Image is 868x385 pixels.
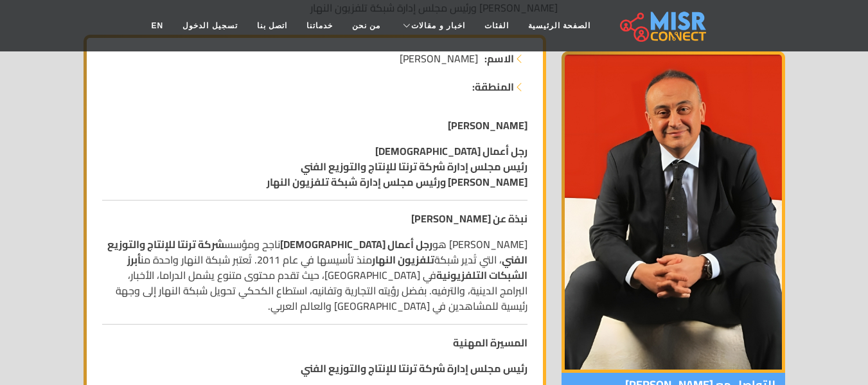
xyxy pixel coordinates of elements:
strong: رجل أعمال [DEMOGRAPHIC_DATA] [375,141,527,161]
a: الفئات [475,13,518,38]
strong: المسيرة المهنية [453,333,527,352]
img: علاء الكحكي [562,51,785,373]
img: main.misr_connect [620,10,706,42]
strong: الاسم: [484,51,514,66]
a: اخبار و مقالات [390,13,475,38]
a: من نحن [342,13,390,38]
strong: المنطقة: [472,79,514,94]
a: اتصل بنا [247,13,297,38]
strong: شركة ترنتا للإنتاج والتوزيع الفني [107,235,527,269]
strong: رئيس مجلس إدارة شركة ترنتا للإنتاج والتوزيع الفني [301,359,527,378]
strong: رئيس مجلس إدارة شركة ترنتا للإنتاج والتوزيع الفني [301,157,527,176]
strong: تلفزيون النهار [372,250,434,269]
a: EN [142,13,173,38]
strong: [PERSON_NAME] [448,116,527,135]
strong: أبرز الشبكات التلفزيونية [127,250,527,285]
p: [PERSON_NAME] هو ناجح ومؤسس ، التي تُدير شبكة منذ تأسيسها في عام 2011. تُعتبر شبكة النهار واحدة م... [102,237,527,314]
a: خدماتنا [297,13,342,38]
strong: رجل أعمال [DEMOGRAPHIC_DATA] [280,235,432,254]
span: [PERSON_NAME] [400,51,478,66]
strong: نبذة عن [PERSON_NAME] [411,209,527,228]
strong: [PERSON_NAME] ورئيس مجلس إدارة شبكة تلفزيون النهار [267,172,527,192]
a: تسجيل الدخول [173,13,247,38]
a: الصفحة الرئيسية [518,13,600,38]
span: اخبار و مقالات [411,20,465,31]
